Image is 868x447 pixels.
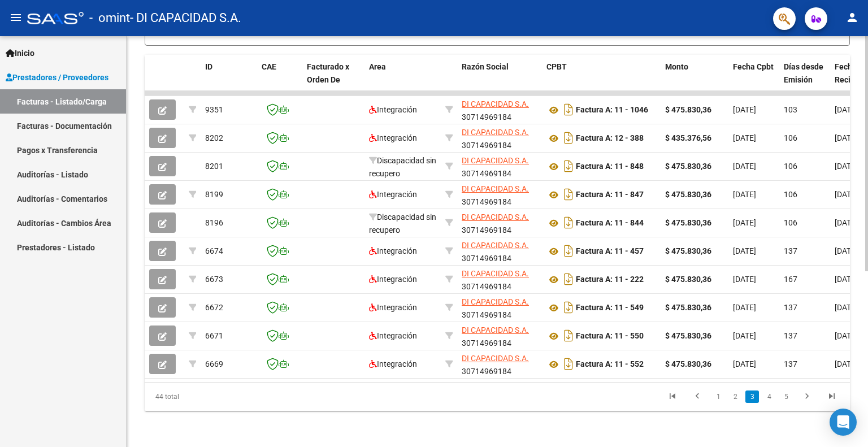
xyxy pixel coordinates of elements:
[661,55,728,105] datatable-header-cell: Monto
[462,352,537,376] div: 30714969184
[205,246,223,255] span: 6674
[462,326,529,335] span: DI CAPACIDAD S.A.
[665,275,711,284] strong: $ 475.830,36
[462,269,529,278] span: DI CAPACIDAD S.A.
[369,190,417,199] span: Integración
[784,275,797,284] span: 167
[733,62,774,71] span: Fecha Cpbt
[89,6,130,31] span: - omint
[9,11,23,24] mat-icon: menu
[835,190,858,199] span: [DATE]
[369,359,417,368] span: Integración
[845,11,859,24] mat-icon: person
[784,190,797,199] span: 106
[744,387,761,406] li: page 3
[561,214,576,232] i: Descargar documento
[835,133,858,142] span: [DATE]
[835,162,858,171] span: [DATE]
[561,157,576,175] i: Descargar documento
[369,156,436,178] span: Discapacidad sin recupero
[733,359,756,368] span: [DATE]
[561,242,576,260] i: Descargar documento
[733,162,756,171] span: [DATE]
[835,246,858,255] span: [DATE]
[369,246,417,255] span: Integración
[784,303,797,312] span: 137
[462,99,529,109] span: DI CAPACIDAD S.A.
[728,390,742,403] a: 2
[665,190,711,199] strong: $ 475.830,36
[6,71,108,84] span: Prestadores / Proveedores
[576,106,648,115] strong: Factura A: 11 - 1046
[576,360,644,369] strong: Factura A: 11 - 552
[711,390,725,403] a: 1
[835,218,858,227] span: [DATE]
[665,162,711,171] strong: $ 475.830,36
[205,133,223,142] span: 8202
[784,105,797,114] span: 103
[665,105,711,114] strong: $ 475.830,36
[462,211,537,235] div: 30714969184
[561,101,576,119] i: Descargar documento
[369,331,417,340] span: Integración
[784,218,797,227] span: 106
[576,162,644,171] strong: Factura A: 11 - 848
[727,387,744,406] li: page 2
[835,359,858,368] span: [DATE]
[205,190,223,199] span: 8199
[561,270,576,288] i: Descargar documento
[784,246,797,255] span: 137
[710,387,727,406] li: page 1
[778,387,795,406] li: page 5
[733,331,756,340] span: [DATE]
[262,62,276,71] span: CAE
[561,185,576,203] i: Descargar documento
[302,55,364,105] datatable-header-cell: Facturado x Orden De
[369,133,417,142] span: Integración
[369,303,417,312] span: Integración
[687,390,708,403] a: go to previous page
[835,275,858,284] span: [DATE]
[462,297,529,306] span: DI CAPACIDAD S.A.
[369,212,436,235] span: Discapacidad sin recupero
[205,62,212,71] span: ID
[576,134,644,143] strong: Factura A: 12 - 388
[576,247,644,256] strong: Factura A: 11 - 457
[307,62,349,84] span: Facturado x Orden De
[745,390,759,403] a: 3
[733,275,756,284] span: [DATE]
[462,62,509,71] span: Razón Social
[462,98,537,121] div: 30714969184
[561,355,576,373] i: Descargar documento
[201,55,257,105] datatable-header-cell: ID
[457,55,542,105] datatable-header-cell: Razón Social
[665,359,711,368] strong: $ 475.830,36
[835,105,858,114] span: [DATE]
[561,298,576,316] i: Descargar documento
[462,267,537,291] div: 30714969184
[784,133,797,142] span: 106
[6,47,34,59] span: Inicio
[462,126,537,150] div: 30714969184
[462,239,537,263] div: 30714969184
[205,331,223,340] span: 6671
[561,327,576,345] i: Descargar documento
[835,303,858,312] span: [DATE]
[662,390,683,403] a: go to first page
[576,303,644,313] strong: Factura A: 11 - 549
[462,154,537,178] div: 30714969184
[364,55,441,105] datatable-header-cell: Area
[369,105,417,114] span: Integración
[462,156,529,165] span: DI CAPACIDAD S.A.
[733,218,756,227] span: [DATE]
[784,331,797,340] span: 137
[369,62,386,71] span: Area
[462,212,529,222] span: DI CAPACIDAD S.A.
[576,332,644,341] strong: Factura A: 11 - 550
[145,383,284,411] div: 44 total
[835,331,858,340] span: [DATE]
[835,62,866,84] span: Fecha Recibido
[821,390,843,403] a: go to last page
[733,303,756,312] span: [DATE]
[665,246,711,255] strong: $ 475.830,36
